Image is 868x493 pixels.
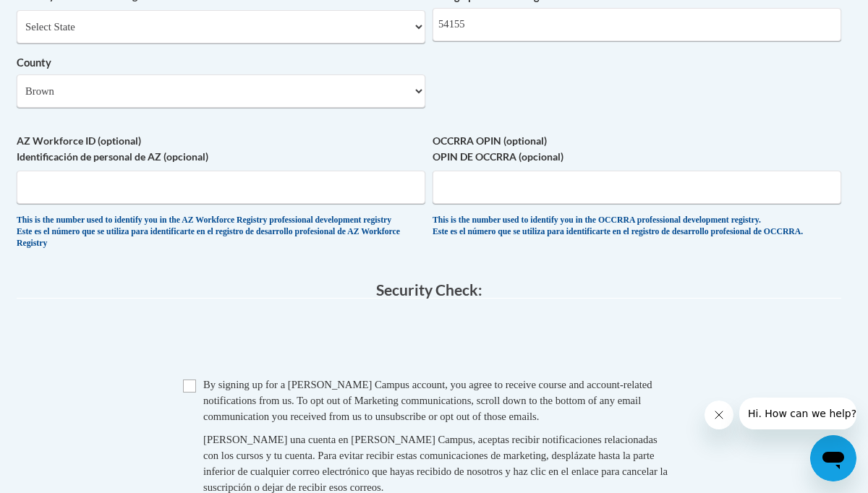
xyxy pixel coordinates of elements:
[433,133,841,165] label: OCCRRA OPIN (optional) OPIN DE OCCRRA (opcional)
[433,215,841,239] div: This is the number used to identify you in the OCCRRA professional development registry. Este es ...
[739,398,856,429] iframe: Message from company
[203,434,668,493] span: [PERSON_NAME] una cuenta en [PERSON_NAME] Campus, aceptas recibir notificaciones relacionadas con...
[433,8,841,41] input: Metadata input
[17,55,425,71] label: County
[17,133,425,165] label: AZ Workforce ID (optional) Identificación de personal de AZ (opcional)
[203,379,652,422] span: By signing up for a [PERSON_NAME] Campus account, you agree to receive course and account-related...
[17,215,425,250] div: This is the number used to identify you in the AZ Workforce Registry professional development reg...
[810,435,856,481] iframe: Button to launch messaging window
[319,313,539,369] iframe: reCAPTCHA
[376,280,482,299] span: Security Check:
[705,400,733,429] iframe: Close message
